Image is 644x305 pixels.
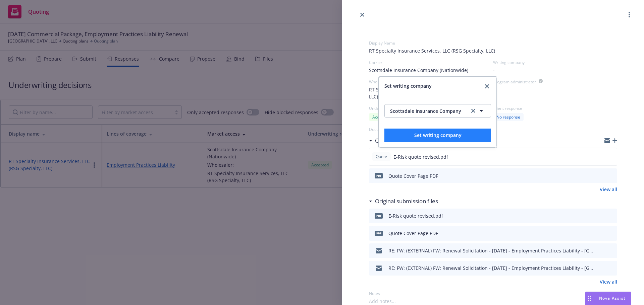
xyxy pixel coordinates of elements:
[493,113,524,121] div: No response
[369,127,617,132] div: Documents
[493,60,617,65] div: Writing company
[608,247,614,255] button: preview file
[600,278,617,285] a: View all
[598,229,603,237] button: download file
[375,136,422,145] h3: Carrier quote files
[469,107,477,115] a: clear selection
[483,82,491,90] a: close
[598,247,603,255] button: download file
[369,60,493,65] div: Carrier
[369,105,493,111] div: Underwriting response
[369,136,422,145] div: Carrier quote files
[388,212,443,219] div: E-Risk quote revised.pdf
[384,82,432,90] span: Set writing company
[369,40,617,46] div: Display Name
[493,105,617,111] div: Client response
[369,79,493,85] div: Wholesaler
[375,197,438,206] h3: Original submission files
[369,67,468,74] span: Scottsdale Insurance Company (Nationwide)
[598,172,603,180] button: download file
[375,213,383,218] span: pdf
[598,212,603,220] button: download file
[585,292,594,305] div: Drag to move
[358,11,366,19] a: close
[388,172,438,179] div: Quote Cover Page.PDF
[493,79,536,85] div: Program administrator
[369,113,393,121] div: Accepted
[608,229,614,237] button: preview file
[598,264,603,272] button: download file
[375,154,388,160] span: Quote
[493,67,495,74] span: -
[388,247,595,254] div: RE: FW: (EXTERNAL) FW: Renewal Solicitation - [DATE] - Employment Practices Liability - [GEOGRAPH...
[369,47,617,54] span: RT Specialty Insurance Services, LLC (RSG Specialty, LLC)
[599,295,626,301] span: Nova Assist
[369,86,493,100] span: RT Specialty Insurance Services, LLC (RSG Specialty, LLC)
[608,264,614,272] button: preview file
[388,264,595,272] div: RE: FW: (EXTERNAL) FW: Renewal Solicitation - [DATE] - Employment Practices Liability - [GEOGRAPH...
[608,153,614,161] button: preview file
[369,197,438,206] div: Original submission files
[375,173,383,178] span: PDF
[414,132,462,138] span: Set writing company
[608,212,614,220] button: preview file
[384,129,491,142] button: Set writing company
[585,292,631,305] button: Nova Assist
[388,230,438,237] div: Quote Cover Page.PDF
[608,172,614,180] button: preview file
[375,231,383,236] span: PDF
[393,153,448,160] span: E-Risk quote revised.pdf
[369,291,617,296] div: Notes
[600,186,617,193] a: View all
[384,104,491,118] button: Scottsdale Insurance Companyclear selection
[390,107,469,115] span: Scottsdale Insurance Company
[597,153,603,161] button: download file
